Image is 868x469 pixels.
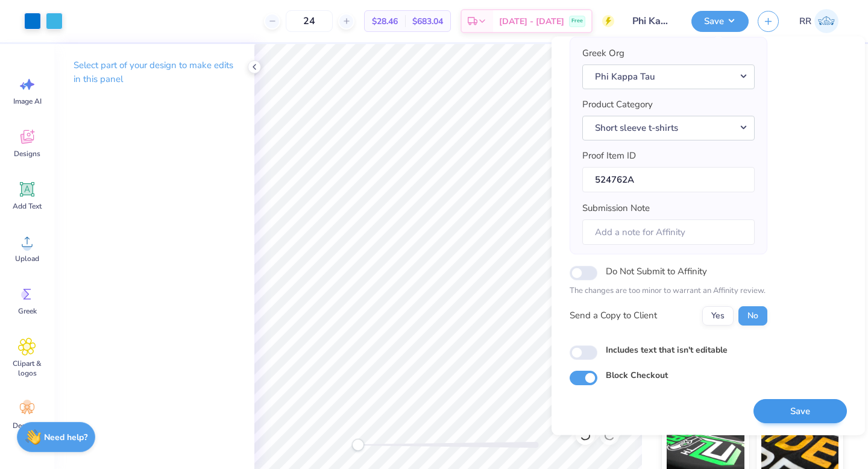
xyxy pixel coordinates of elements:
[738,306,767,326] button: No
[794,9,844,33] a: RR
[606,369,668,382] label: Block Checkout
[13,96,42,106] span: Image AI
[582,116,755,140] button: Short sleeve t-shirts
[499,15,564,28] span: [DATE] - [DATE]
[372,15,398,28] span: $28.46
[18,306,37,316] span: Greek
[582,150,636,163] label: Proof Item ID
[606,264,707,280] label: Do Not Submit to Affinity
[286,10,333,32] input: – –
[753,399,847,424] button: Save
[13,421,42,430] span: Decorate
[74,58,235,86] p: Select part of your design to make edits in this panel
[582,219,755,245] input: Add a note for Affinity
[570,309,657,323] div: Send a Copy to Client
[571,17,583,25] span: Free
[582,98,653,112] label: Product Category
[15,254,39,263] span: Upload
[582,65,755,89] button: Phi Kappa Tau
[13,201,42,211] span: Add Text
[814,9,838,33] img: Rigil Kent Ricardo
[44,432,87,443] strong: Need help?
[352,439,364,451] div: Accessibility label
[623,9,682,33] input: Untitled Design
[14,149,40,159] span: Designs
[570,286,767,298] p: The changes are too minor to warrant an Affinity review.
[7,359,47,378] span: Clipart & logos
[691,11,749,32] button: Save
[702,306,734,326] button: Yes
[582,202,650,216] label: Submission Note
[582,47,624,61] label: Greek Org
[606,344,728,356] label: Includes text that isn't editable
[799,14,811,28] span: RR
[412,15,443,28] span: $683.04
